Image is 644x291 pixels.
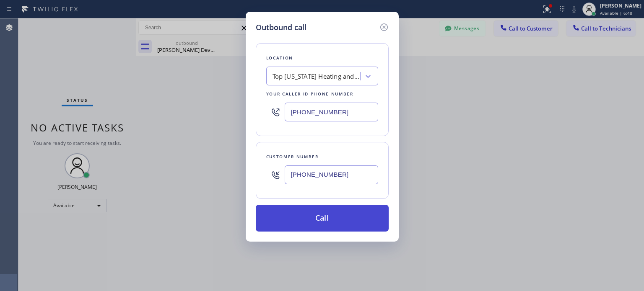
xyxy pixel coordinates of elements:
[273,72,361,81] div: Top [US_STATE] Heating and AC Service
[266,152,378,161] div: Customer number
[256,22,306,33] h5: Outbound call
[266,54,378,62] div: Location
[266,90,378,98] div: Your caller id phone number
[256,205,389,232] button: Call
[285,165,378,184] input: (123) 456-7890
[285,103,378,121] input: (123) 456-7890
